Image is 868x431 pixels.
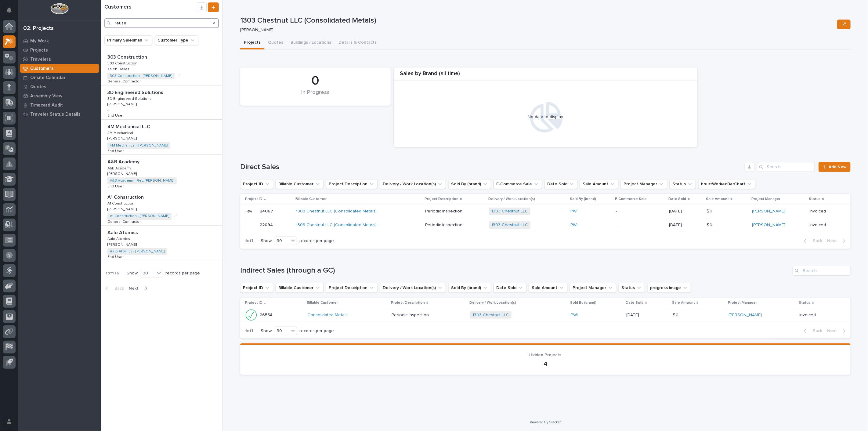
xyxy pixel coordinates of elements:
[18,82,101,91] a: Quotes
[240,27,832,33] p: [PERSON_NAME]
[827,328,841,334] span: Next
[287,37,335,49] button: Buildings / Locations
[299,328,334,334] p: records per page
[448,283,491,293] button: Sold By (brand)
[397,114,694,120] div: No data to display
[101,226,222,261] a: Aalo AtomicsAalo Atomics Aalo AtomicsAalo Atomics [PERSON_NAME][PERSON_NAME] Aalo Atomics - [PERS...
[669,209,702,214] p: [DATE]
[110,249,165,254] a: Aalo Atomics - [PERSON_NAME]
[751,196,780,202] p: Project Manager
[101,190,222,226] a: A1 ConstructionA1 Construction A1 ConstructionA1 Construction [PERSON_NAME][PERSON_NAME] A1 Const...
[30,103,63,108] p: Timecard Audit
[799,328,825,334] button: Back
[698,179,755,189] button: hoursWorkedBarChart
[570,299,596,306] p: Sold By (brand)
[107,183,125,189] p: End User
[827,238,841,244] span: Next
[616,209,664,214] p: -
[800,313,841,318] p: Invoiced
[110,143,168,148] a: 4M Mechanical - [PERSON_NAME]
[18,55,101,64] a: Travelers
[570,283,616,293] button: Project Manager
[23,25,54,32] div: 02. Projects
[127,271,138,276] p: Show
[491,223,528,228] a: 1303 Chestnut LLC
[101,50,222,85] a: 303 Construction303 Construction 303 Construction303 Construction Kaleb DallasKaleb Dallas 303 Co...
[104,4,197,11] h1: Customers
[50,3,68,14] img: Workspace Logo
[240,324,258,339] p: 1 of 1
[326,179,378,189] button: Project Description
[260,208,274,214] p: 24067
[177,74,180,78] span: + 1
[107,135,138,141] p: [PERSON_NAME]
[18,100,101,110] a: Timecard Audit
[18,36,101,45] a: My Work
[799,299,811,306] p: Status
[391,299,425,306] p: Project Description
[107,206,138,212] p: [PERSON_NAME]
[240,205,851,218] tr: 2406724067 1303 Chestnut LLC (Consolidated Metals) Periodic InspectionPeriodic Inspection 1303 Ch...
[107,130,134,135] p: 4M Mechanical
[240,218,851,232] tr: 2209422094 1303 Chestnut LLC (Consolidated Metals) Periodic InspectionPeriodic Inspection 1303 Ch...
[299,238,334,244] p: records per page
[110,214,169,218] a: A1 Construction - [PERSON_NAME]
[107,96,153,101] p: 3D Engineered Solutions
[394,71,697,81] div: Sales by Brand (all time)
[491,209,528,214] a: 1303 Chestnut LLC
[107,108,109,112] p: -
[672,299,695,306] p: Sale Amount
[245,299,262,306] p: Project ID
[107,236,131,241] p: Aalo Atomics
[104,18,219,28] input: Search
[307,313,348,318] a: Consolidated Metals
[616,223,664,228] p: -
[107,158,141,165] p: A&B Academy
[380,283,446,293] button: Delivery / Work Location(s)
[530,353,562,357] span: Hidden Projects
[810,223,841,228] p: Invoiced
[107,171,138,176] p: [PERSON_NAME]
[260,311,274,318] p: 26554
[110,179,174,183] a: A&B Academy - Rev. [PERSON_NAME]
[295,196,327,202] p: Billable Customer
[30,57,51,62] p: Travelers
[615,196,647,202] p: E-Commerce Sale
[240,266,790,275] h1: Indirect Sales (through a GC)
[529,283,567,293] button: Sale Amount
[101,266,124,281] p: 1 of 176
[570,223,577,228] a: PWI
[580,179,618,189] button: Sale Amount
[18,91,101,100] a: Assembly View
[729,313,762,318] a: [PERSON_NAME]
[570,196,596,202] p: Sold By (brand)
[107,200,136,206] p: A1 Construction
[18,73,101,82] a: Onsite Calendar
[261,328,272,334] p: Show
[251,89,380,102] div: In Progress
[669,196,686,202] p: Date Sold
[809,328,822,334] span: Back
[107,165,132,171] p: A&B Academy
[111,286,124,291] span: Back
[829,165,847,169] span: Add New
[647,283,691,293] button: progress image
[18,45,101,55] a: Projects
[799,238,825,244] button: Back
[107,78,142,84] p: General Contractor
[544,179,577,189] button: Date Sold
[18,110,101,119] a: Traveler Status Details
[626,299,644,306] p: Date Sold
[707,208,714,214] p: $ 0
[107,101,138,107] p: [PERSON_NAME]
[752,223,785,228] a: [PERSON_NAME]
[107,241,138,247] p: [PERSON_NAME]
[30,48,48,53] p: Projects
[101,155,222,190] a: A&B AcademyA&B Academy A&B AcademyA&B Academy [PERSON_NAME][PERSON_NAME] A&B Academy - Rev. [PERS...
[670,179,696,189] button: Status
[530,420,561,424] a: Powered By Stacker
[240,16,835,25] p: 1303 Chestnut LLC (Consolidated Metals)
[392,311,430,318] p: Periodic Inspection
[380,179,446,189] button: Delivery / Work Location(s)
[488,196,535,202] p: Delivery / Work Location(s)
